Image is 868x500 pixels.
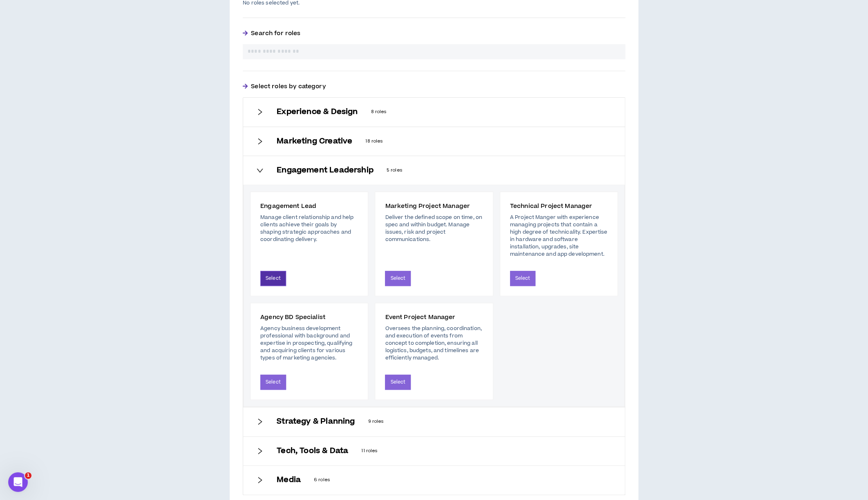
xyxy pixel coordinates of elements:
p: Oversees the planning, coordination, and execution of events from concept to completion, ensuring... [385,325,483,362]
button: Select [385,375,411,390]
p: Select roles by category [243,83,625,91]
span: right [256,108,264,116]
button: Select [260,375,286,390]
h6: Media [277,475,301,484]
h6: Tech, Tools & Data [277,446,348,455]
p: Manage client relationship and help clients achieve their goals by shaping strategic approaches a... [260,214,358,243]
button: Select [510,271,536,286]
button: Select [260,271,286,286]
span: right [256,138,264,145]
p: Agency business development professional with background and expertise in prospecting, qualifying... [260,325,358,362]
p: 18 roles [365,138,612,145]
h6: Strategy & Planning [277,417,355,426]
h6: Agency BD Specialist [260,313,358,321]
p: 6 roles [314,476,612,484]
h6: Event Project Manager [385,313,483,321]
span: right [256,167,264,174]
p: 11 roles [361,447,612,455]
p: Deliver the defined scope on time, on spec and within budget. Manage issues, risk and project com... [385,214,483,243]
iframe: Intercom live chat [8,472,28,492]
span: 1 [25,472,31,479]
h6: Engagement Leadership [277,166,374,175]
span: right [256,476,264,484]
p: 8 roles [371,108,612,116]
p: A Project Manger with experience managing projects that contain a high degree of technicality. Ex... [510,214,608,258]
p: Search for roles [243,29,625,38]
h6: Marketing Project Manager [385,202,483,210]
span: right [256,447,264,455]
p: 9 roles [368,418,612,425]
p: 5 roles [387,167,612,174]
h6: Experience & Design [277,107,358,116]
button: Select [385,271,411,286]
h6: Technical Project Manager [510,202,608,210]
h6: Engagement Lead [260,202,358,210]
span: right [256,418,264,425]
h6: Marketing Creative [277,137,352,146]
